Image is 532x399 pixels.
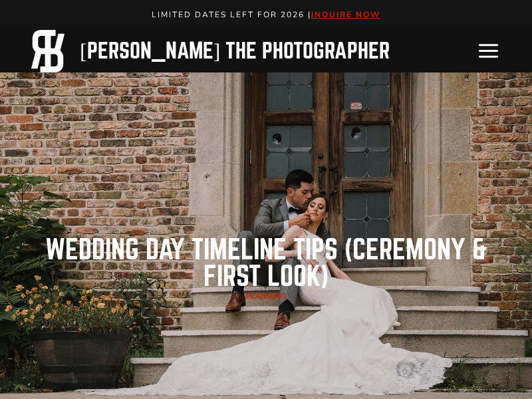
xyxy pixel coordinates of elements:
a: planning [246,291,286,301]
div: [PERSON_NAME] the Photographer [80,39,390,64]
h1: Wedding Day Timeline Tips (Ceremony & First Look) [15,237,518,290]
img: Image of a blank white background suitable for graphic design or presentation purposes. [27,30,69,72]
a: [PERSON_NAME] the Photographer [27,30,390,72]
a: inquire now [311,9,380,20]
button: Open menu [471,36,505,66]
p: Limited Dates LEft for 2026 | [15,8,518,22]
